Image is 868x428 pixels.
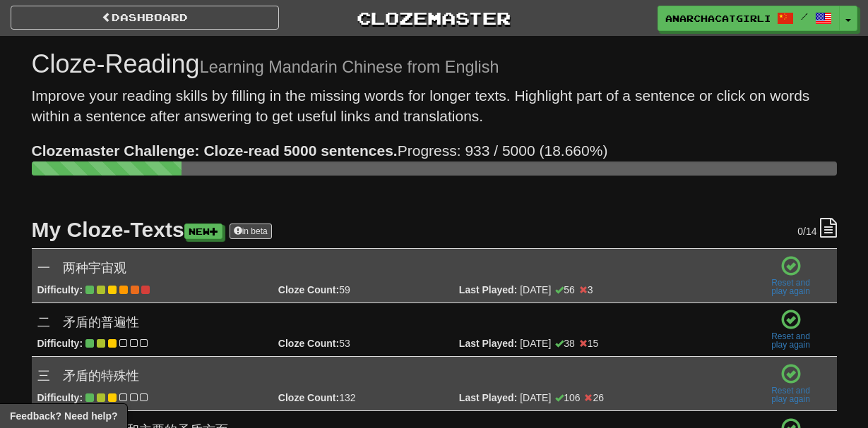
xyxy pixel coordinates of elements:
[459,284,517,295] strong: Last Played:
[230,224,272,239] a: in beta
[200,58,499,76] small: Learning Mandarin Chinese from English
[268,336,448,350] div: 53
[584,392,604,403] span: 26
[278,284,339,295] strong: Cloze Count:
[751,279,831,295] a: Reset andplay again
[37,284,83,295] strong: Difficulty:
[459,392,517,403] strong: Last Played:
[797,218,836,238] div: /14
[579,338,599,349] span: 15
[32,85,837,127] p: Improve your reading skills by filling in the missing words for longer texts. Highlight part of a...
[555,338,575,349] span: 38
[37,369,739,384] h4: 三 矛盾的特殊性
[32,218,837,241] h2: My Cloze-Texts
[665,12,770,25] span: anarchacatgirlism
[520,391,604,405] span: [DATE]
[797,226,803,237] span: 0
[268,391,448,405] div: 132
[268,283,448,297] div: 59
[300,6,569,30] a: Clozemaster
[459,338,517,349] strong: Last Played:
[278,338,339,349] strong: Cloze Count:
[184,224,222,239] a: New
[10,409,117,423] span: Open feedback widget
[37,262,739,276] h4: 一 两种宇宙观
[751,386,831,403] a: Reset andplay again
[32,142,608,159] span: Progress: 933 / 5000 (18.660%)
[278,392,339,403] strong: Cloze Count:
[37,338,83,349] strong: Difficulty:
[32,142,398,159] strong: Clozemaster Challenge: Cloze-read 5000 sentences.
[658,6,840,31] a: anarchacatgirlism /
[579,284,593,295] span: 3
[37,392,83,403] strong: Difficulty:
[32,50,837,78] h1: Cloze-Reading
[11,6,279,30] a: Dashboard
[520,283,593,297] span: [DATE]
[555,284,575,295] span: 56
[751,332,831,349] a: Reset andplay again
[801,11,808,21] span: /
[520,336,598,350] span: [DATE]
[555,392,580,403] span: 106
[37,316,739,330] h4: 二 矛盾的普遍性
